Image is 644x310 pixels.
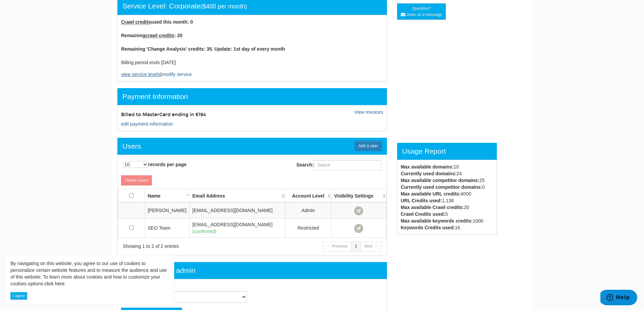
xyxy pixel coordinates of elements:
[296,160,381,170] label: Search:
[145,202,189,218] td: [PERSON_NAME]
[189,189,285,203] th: Email Address: activate to sort column ascending
[285,189,331,203] th: Account Level: activate to sort column ascending
[117,15,387,81] div: |
[361,241,382,251] a: Next →
[121,46,285,52] label: Remaining 'Change Analysis' credits: 35. Update: 1st day of every month
[401,211,445,217] strong: Crawl Credits used:
[401,198,442,203] strong: URL Credits used:
[401,184,482,190] strong: Currently used competitor domains:
[123,161,187,168] label: records per page
[123,243,244,250] div: Showing 1 to 2 of 2 entries
[123,161,148,168] select: records per page
[401,178,480,183] strong: Max available competitor domains:
[323,241,351,251] a: ← Previous
[401,205,464,210] strong: Max available Crawl credits:
[162,72,192,77] a: modify service
[355,141,382,151] span: Add a user
[44,281,64,286] a: click here
[121,32,182,39] label: Remaining : 20
[121,175,152,185] a: Delete Users
[121,19,151,25] abbr: Crawl credits
[401,218,473,224] strong: Max available keywords credits:
[121,72,160,77] a: view service levels
[397,143,497,160] div: Usage Report
[401,171,457,176] strong: Currently used domains:
[10,260,169,287] div: By navigating on this website, you agree to our use of cookies to personalize certain website fea...
[354,109,383,115] a: View Invoices
[189,218,285,238] td: [EMAIL_ADDRESS][DOMAIN_NAME]
[145,33,175,38] abbr: crawl credits
[145,189,189,203] th: Name: activate to sort column descending
[117,88,387,105] div: Payment Information
[401,225,455,230] strong: Keywords Credits used:
[189,202,285,218] td: [EMAIL_ADDRESS][DOMAIN_NAME]
[201,3,247,10] small: ($400 per month)
[397,3,446,20] a: Question? Leave us a message
[401,191,461,197] strong: Max available URL credits:
[117,262,387,279] div: Change account admin
[331,189,386,203] th: Visibility Settings: activate to sort column ascending
[401,164,454,170] strong: Max available domains:
[351,241,361,251] a: 1
[121,112,247,117] h5: Billed to MasterCard ending in 6194
[354,224,363,233] span: Manage User's domains
[122,141,141,151] div: Users
[121,121,173,127] a: edit payment information
[192,229,216,234] span: (confirmed)
[600,290,637,307] iframe: Opens a widget where you can find more information
[285,218,331,238] td: Restricted
[354,206,363,215] span: Manage User's domains
[396,163,498,231] div: 10 24 25 0 4000 1,138 20 0 1000 16
[10,292,27,300] button: I agree
[314,160,382,170] input: Search:
[145,218,189,238] td: SEO Team
[121,19,193,25] label: used this month: 0
[285,202,331,218] td: Admin
[121,59,383,66] div: Billing period ends [DATE]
